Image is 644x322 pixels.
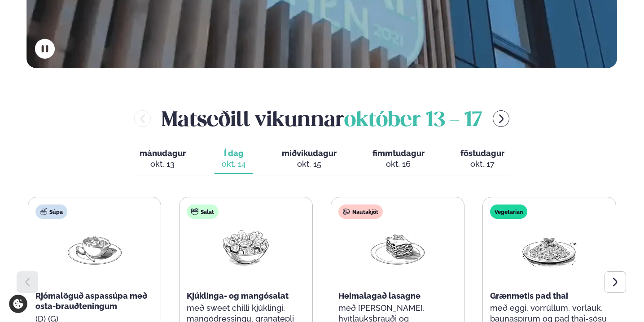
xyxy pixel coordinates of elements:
button: Í dag okt. 14 [215,144,253,174]
button: föstudagur okt. 17 [453,144,512,174]
div: okt. 17 [460,159,504,170]
div: Salat [187,205,219,219]
button: mánudagur okt. 13 [132,144,193,174]
img: Lasagna.png [369,226,426,268]
img: beef.svg [343,208,350,215]
h2: Matseðill vikunnar [162,104,482,133]
span: föstudagur [460,148,504,158]
button: menu-btn-right [493,110,509,127]
div: Vegetarian [490,205,527,219]
span: október 13 - 17 [344,111,482,131]
span: Í dag [222,148,246,159]
div: Súpa [35,205,67,219]
div: okt. 16 [372,159,425,170]
div: okt. 13 [140,159,186,170]
button: fimmtudagur okt. 16 [365,144,432,174]
span: Rjómalöguð aspassúpa með osta-brauðteningum [35,291,147,311]
div: okt. 14 [222,159,246,170]
span: Heimalagað lasagne [338,291,421,300]
div: okt. 15 [282,159,337,170]
img: Spagetti.png [521,226,578,268]
button: miðvikudagur okt. 15 [275,144,344,174]
img: Soup.png [66,226,123,268]
img: soup.svg [40,208,47,215]
span: Kjúklinga- og mangósalat [187,291,289,300]
span: Grænmetis pad thai [490,291,568,300]
span: fimmtudagur [372,148,425,158]
div: Nautakjöt [338,205,383,219]
button: menu-btn-left [134,110,151,127]
a: Cookie settings [9,295,27,313]
img: Salad.png [217,226,275,268]
span: mánudagur [140,148,186,158]
span: miðvikudagur [282,148,337,158]
img: salad.svg [191,208,198,215]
